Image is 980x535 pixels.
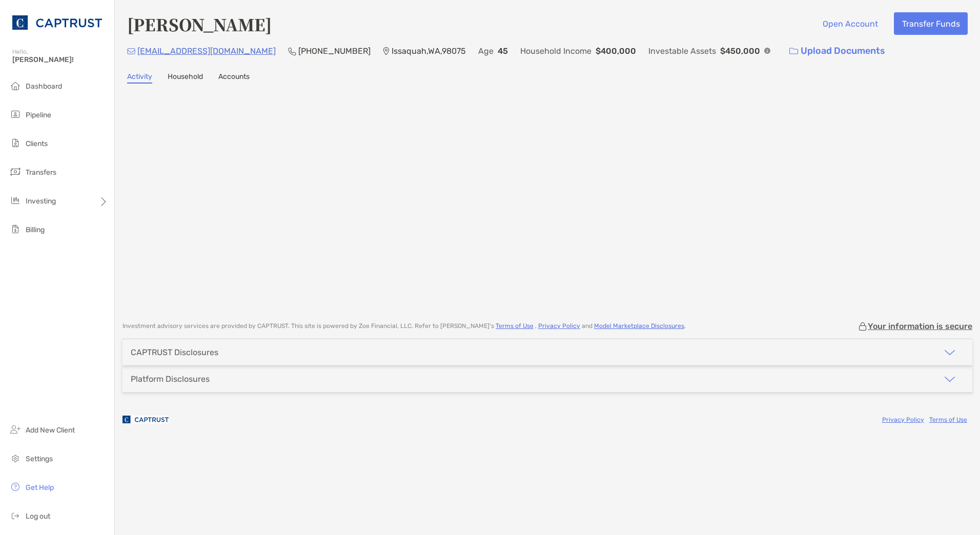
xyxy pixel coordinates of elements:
img: get-help icon [9,481,22,493]
p: Age [478,45,494,57]
img: settings icon [9,452,22,464]
img: icon arrow [944,373,956,385]
img: logout icon [9,509,22,522]
span: Pipeline [26,111,51,119]
img: button icon [789,48,798,55]
p: $450,000 [720,45,760,57]
img: CAPTRUST Logo [12,4,102,41]
img: Info Icon [764,48,770,54]
a: Household [168,72,203,84]
span: Dashboard [26,82,62,91]
span: Settings [26,455,53,463]
img: Location Icon [383,47,390,55]
img: company logo [122,408,169,431]
span: Billing [26,225,45,234]
img: transfers icon [9,166,22,178]
img: Phone Icon [288,47,296,55]
p: $400,000 [596,45,636,57]
img: clients icon [9,137,22,149]
img: investing icon [9,194,22,207]
span: Log out [26,512,50,521]
span: Add New Client [26,426,75,435]
button: Open Account [814,12,886,35]
p: 45 [498,45,508,57]
p: [EMAIL_ADDRESS][DOMAIN_NAME] [137,45,276,57]
span: Transfers [26,168,56,177]
span: Get Help [26,483,54,492]
p: Your information is secure [868,321,972,331]
a: Privacy Policy [538,322,580,330]
p: Investment advisory services are provided by CAPTRUST . This site is powered by Zoe Financial, LL... [122,322,686,330]
span: Investing [26,197,56,205]
button: Transfer Funds [894,12,968,35]
p: [PHONE_NUMBER] [298,45,371,57]
img: pipeline icon [9,108,22,120]
div: CAPTRUST Disclosures [131,347,218,357]
span: Clients [26,139,48,148]
a: Activity [127,72,152,84]
p: Household Income [520,45,591,57]
a: Terms of Use [496,322,534,330]
a: Terms of Use [929,416,967,423]
img: Email Icon [127,48,135,54]
img: add_new_client icon [9,423,22,436]
a: Accounts [218,72,250,84]
p: Investable Assets [648,45,716,57]
div: Platform Disclosures [131,374,210,384]
img: billing icon [9,223,22,235]
img: dashboard icon [9,79,22,92]
p: Issaquah , WA , 98075 [392,45,466,57]
span: [PERSON_NAME]! [12,55,108,64]
img: icon arrow [944,346,956,359]
h4: [PERSON_NAME] [127,12,272,36]
a: Model Marketplace Disclosures [594,322,684,330]
a: Privacy Policy [882,416,924,423]
a: Upload Documents [783,40,892,62]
